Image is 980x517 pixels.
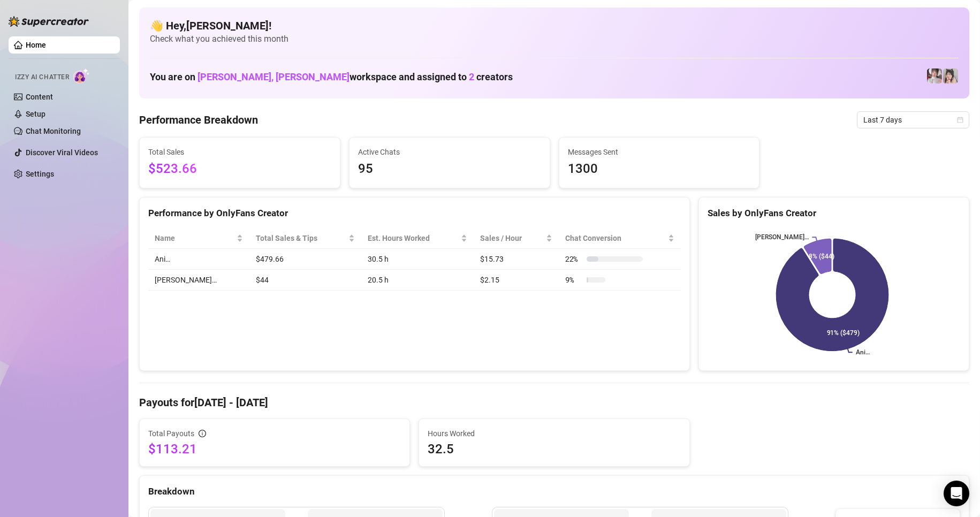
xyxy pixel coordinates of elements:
[15,72,69,82] span: Izzy AI Chatter
[9,16,89,27] img: logo-BBDzfeDw.svg
[469,71,474,82] span: 2
[26,93,53,101] a: Content
[249,228,361,249] th: Total Sales & Tips
[944,481,969,506] div: Open Intercom Messenger
[863,112,963,128] span: Last 7 days
[155,232,234,244] span: Name
[148,428,194,439] span: Total Payouts
[428,428,680,439] span: Hours Worked
[358,146,541,158] span: Active Chats
[148,206,681,221] div: Performance by OnlyFans Creator
[565,253,582,265] span: 22 %
[148,159,331,179] span: $523.66
[199,430,206,437] span: info-circle
[474,249,559,270] td: $15.73
[249,249,361,270] td: $479.66
[148,249,249,270] td: Ani…
[565,274,582,286] span: 9 %
[148,228,249,249] th: Name
[26,170,54,178] a: Settings
[148,146,331,158] span: Total Sales
[708,206,960,221] div: Sales by OnlyFans Creator
[358,159,541,179] span: 95
[927,69,942,83] img: Rosie
[26,110,45,118] a: Setup
[480,232,544,244] span: Sales / Hour
[26,148,98,157] a: Discover Viral Videos
[197,71,350,82] span: [PERSON_NAME], [PERSON_NAME]
[148,270,249,291] td: [PERSON_NAME]…
[148,440,401,458] span: $113.21
[559,228,681,249] th: Chat Conversion
[26,127,81,135] a: Chat Monitoring
[150,33,959,45] span: Check what you achieved this month
[565,232,666,244] span: Chat Conversion
[361,249,474,270] td: 30.5 h
[428,440,680,458] span: 32.5
[957,117,963,123] span: calendar
[474,228,559,249] th: Sales / Hour
[150,18,959,33] h4: 👋 Hey, [PERSON_NAME] !
[943,69,958,83] img: Ani
[568,146,751,158] span: Messages Sent
[73,68,90,83] img: AI Chatter
[856,349,870,356] text: Ani…
[26,41,46,49] a: Home
[361,270,474,291] td: 20.5 h
[139,395,969,410] h4: Payouts for [DATE] - [DATE]
[256,232,346,244] span: Total Sales & Tips
[368,232,459,244] div: Est. Hours Worked
[139,112,258,127] h4: Performance Breakdown
[150,71,513,83] h1: You are on workspace and assigned to creators
[755,234,809,241] text: [PERSON_NAME]…
[249,270,361,291] td: $44
[474,270,559,291] td: $2.15
[148,484,960,499] div: Breakdown
[568,159,751,179] span: 1300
